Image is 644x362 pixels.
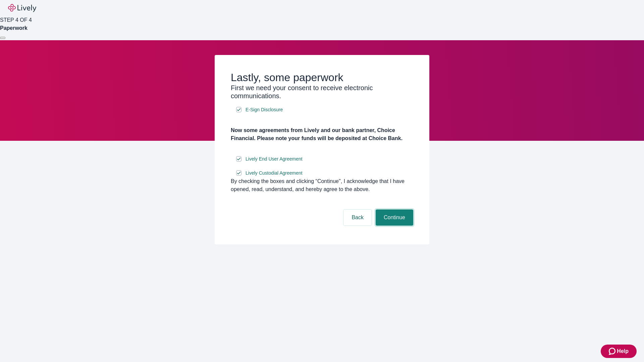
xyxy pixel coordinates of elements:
a: e-sign disclosure document [244,169,304,177]
span: Help [617,347,629,355]
div: By checking the boxes and clicking “Continue", I acknowledge that I have opened, read, understand... [231,177,413,193]
h4: Now some agreements from Lively and our bank partner, Choice Financial. Please note your funds wi... [231,126,413,142]
img: Lively [8,4,36,12]
span: Lively End User Agreement [246,156,303,163]
button: Continue [376,209,413,226]
span: Lively Custodial Agreement [246,170,303,177]
a: e-sign disclosure document [244,155,304,163]
h2: Lastly, some paperwork [231,71,413,84]
span: E-Sign Disclosure [246,106,283,113]
button: Back [343,209,372,226]
a: e-sign disclosure document [244,106,284,114]
button: Zendesk support iconHelp [601,345,637,358]
h3: First we need your consent to receive electronic communications. [231,84,413,100]
svg: Zendesk support icon [609,347,617,355]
